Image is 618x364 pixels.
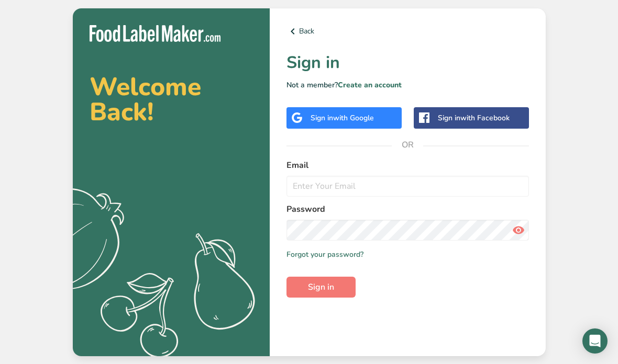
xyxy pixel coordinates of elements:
[286,249,363,260] a: Forgot your password?
[286,50,529,75] h1: Sign in
[333,113,374,123] span: with Google
[286,203,529,215] label: Password
[90,25,220,42] img: Food Label Maker
[286,25,529,38] a: Back
[286,277,356,298] button: Sign in
[438,112,510,123] div: Sign in
[338,80,402,90] a: Create an account
[460,113,510,123] span: with Facebook
[392,129,423,161] span: OR
[286,176,529,197] input: Enter Your Email
[308,281,334,293] span: Sign in
[286,79,529,90] p: Not a member?
[286,159,529,172] label: Email
[311,112,374,123] div: Sign in
[90,74,253,124] h2: Welcome Back!
[582,328,608,354] div: Open Intercom Messenger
